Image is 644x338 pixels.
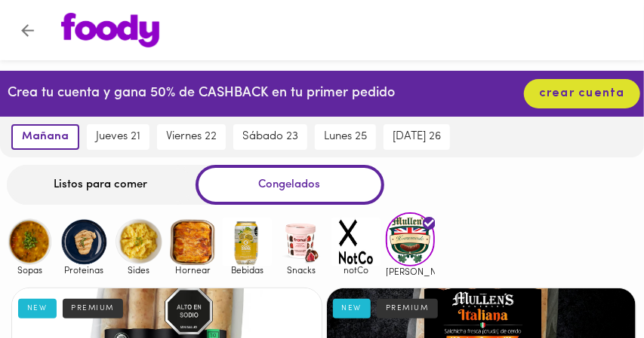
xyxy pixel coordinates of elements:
[61,13,159,47] img: logo.png
[63,299,124,318] div: PREMIUM
[277,265,326,275] span: Snacks
[22,130,69,144] span: mañana
[277,218,326,266] img: Snacks
[524,79,640,108] button: crear cuenta
[5,218,54,266] img: Sopas
[386,266,435,276] span: [PERSON_NAME]
[87,124,149,150] button: jueves 21
[11,124,79,150] button: mañana
[5,265,54,275] span: Sopas
[539,87,625,101] span: crear cuenta
[168,265,217,275] span: Hornear
[223,218,272,266] img: Bebidas
[331,265,381,275] span: notCo
[384,124,450,150] button: [DATE] 26
[223,265,272,275] span: Bebidas
[60,218,109,266] img: Proteinas
[386,212,435,266] img: mullens
[393,130,441,144] span: [DATE] 26
[331,218,381,266] img: notCo
[114,218,163,266] img: Sides
[18,299,57,318] div: NEW
[242,130,298,144] span: sábado 23
[166,130,217,144] span: viernes 22
[60,265,109,275] span: Proteinas
[114,265,163,275] span: Sides
[315,124,376,150] button: lunes 25
[7,165,196,205] div: Listos para comer
[196,165,384,205] div: Congelados
[168,218,217,266] img: Hornear
[233,124,307,150] button: sábado 23
[324,130,367,144] span: lunes 25
[9,12,46,49] button: Volver
[572,266,644,338] iframe: Messagebird Livechat Widget
[333,299,371,318] div: NEW
[96,130,140,144] span: jueves 21
[377,299,438,318] div: PREMIUM
[8,84,395,104] p: Crea tu cuenta y gana 50% de CASHBACK en tu primer pedido
[157,124,226,150] button: viernes 22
